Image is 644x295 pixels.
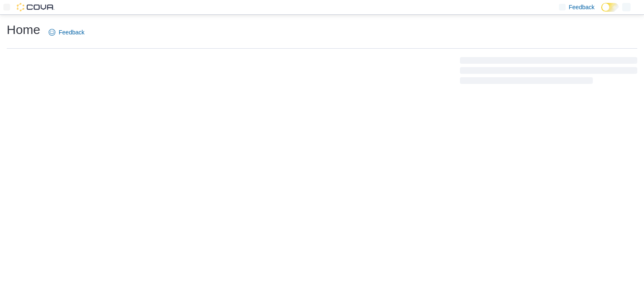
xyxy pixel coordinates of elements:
h1: Home [7,21,40,38]
span: Dark Mode [601,12,602,12]
img: Cova [17,3,55,11]
span: Feedback [569,3,595,11]
span: Loading [460,59,637,86]
span: Feedback [59,28,84,37]
input: Dark Mode [601,3,619,12]
a: Feedback [45,24,88,41]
